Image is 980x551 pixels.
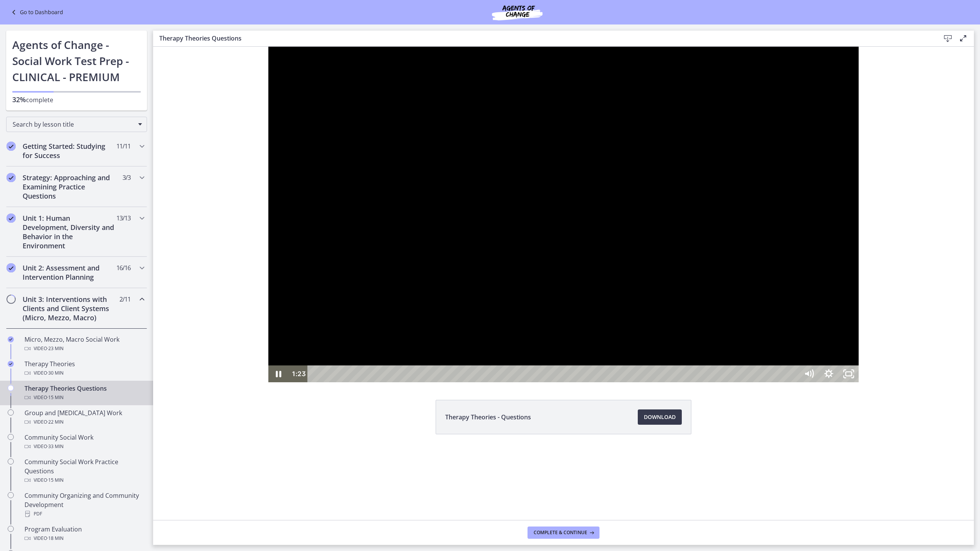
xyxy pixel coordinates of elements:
h2: Strategy: Approaching and Examining Practice Questions [23,173,116,201]
div: Community Organizing and Community Development [24,491,144,518]
div: Micro, Mezzo, Macro Social Work [24,335,144,353]
h2: Unit 1: Human Development, Diversity and Behavior in the Environment [23,214,116,250]
i: Completed [7,173,16,182]
div: Video [24,534,144,543]
i: Completed [8,336,14,342]
div: Search by lesson title [6,117,147,132]
span: · 18 min [47,534,64,543]
span: Download [644,412,676,422]
div: Program Evaluation [24,525,144,543]
span: 32% [12,95,26,104]
div: Group and [MEDICAL_DATA] Work [24,408,144,427]
span: Therapy Theories - Questions [445,412,531,422]
i: Completed [7,214,16,223]
span: · 15 min [47,393,64,402]
span: 3 / 3 [122,173,131,182]
i: Completed [7,263,16,272]
h2: Unit 2: Assessment and Intervention Planning [23,263,116,282]
span: 13 / 13 [116,214,131,223]
div: Community Social Work [24,433,144,451]
button: Show settings menu [666,319,686,336]
span: · 23 min [47,344,64,353]
span: · 30 min [47,368,64,378]
span: · 22 min [47,417,64,427]
p: complete [12,95,141,104]
h2: Unit 3: Interventions with Clients and Client Systems (Micro, Mezzo, Macro) [23,295,116,322]
div: Community Social Work Practice Questions [24,457,144,485]
div: PDF [24,509,144,518]
h1: Agents of Change - Social Work Test Prep - CLINICAL - PREMIUM [12,37,141,85]
div: Video [24,344,144,353]
div: Video [24,368,144,378]
span: · 33 min [47,442,64,451]
button: Mute [646,319,666,336]
div: Video [24,417,144,427]
i: Completed [8,361,14,367]
h2: Getting Started: Studying for Success [23,142,116,160]
h3: Therapy Theories Questions [159,34,928,43]
div: Therapy Theories Questions [24,384,144,402]
div: Video [24,476,144,485]
div: Video [24,393,144,402]
a: Download [638,409,682,425]
span: 16 / 16 [116,263,131,272]
iframe: Video Lesson [153,47,974,382]
span: 11 / 11 [116,142,131,151]
span: Complete & continue [534,530,587,536]
button: Unfullscreen [686,319,706,336]
i: Completed [7,142,16,151]
a: Go to Dashboard [9,8,63,17]
span: 2 / 11 [119,295,131,304]
span: · 15 min [47,476,64,485]
div: Video [24,442,144,451]
div: Therapy Theories [24,359,144,378]
div: Playbar [162,319,641,336]
button: Complete & continue [528,527,599,539]
span: Search by lesson title [13,120,134,129]
img: Agents of Change [471,3,563,21]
